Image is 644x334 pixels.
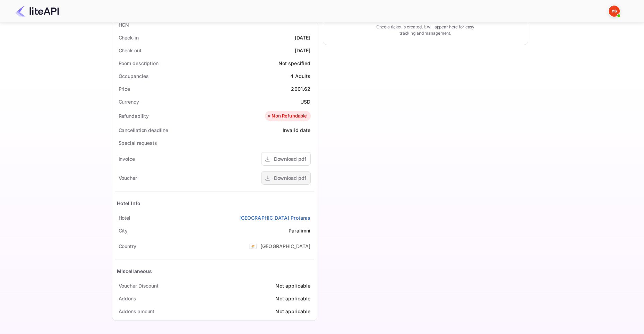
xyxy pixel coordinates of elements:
[275,282,310,289] div: Not applicable
[119,214,131,221] div: Hotel
[260,243,311,250] div: [GEOGRAPHIC_DATA]
[295,47,311,54] div: [DATE]
[283,126,311,134] div: Invalid date
[278,60,311,67] div: Not specified
[371,24,480,36] p: Once a ticket is created, it will appear here for easy tracking and management.
[609,6,620,17] img: Yandex Support
[119,227,128,234] div: City
[119,98,139,105] div: Currency
[15,6,59,17] img: LiteAPI Logo
[119,139,157,147] div: Special requests
[119,112,149,120] div: Refundability
[119,155,135,162] div: Invoice
[295,34,311,41] div: [DATE]
[119,47,141,54] div: Check out
[119,282,158,289] div: Voucher Discount
[300,98,310,105] div: USD
[119,308,155,315] div: Addons amount
[119,72,149,80] div: Occupancies
[290,72,310,80] div: 4 Adults
[291,85,310,93] div: 2001.62
[119,34,139,41] div: Check-in
[119,126,168,134] div: Cancellation deadline
[119,295,136,302] div: Addons
[267,113,307,120] div: Non Refundable
[289,227,310,234] div: Paralimni
[119,85,130,93] div: Price
[119,21,129,28] div: HCN
[275,295,310,302] div: Not applicable
[249,240,257,252] span: United States
[119,60,158,67] div: Room description
[117,200,141,207] div: Hotel Info
[274,155,306,162] div: Download pdf
[274,174,306,182] div: Download pdf
[119,243,136,250] div: Country
[275,308,310,315] div: Not applicable
[117,267,152,275] div: Miscellaneous
[119,174,137,182] div: Voucher
[239,214,311,221] a: [GEOGRAPHIC_DATA] Protaras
